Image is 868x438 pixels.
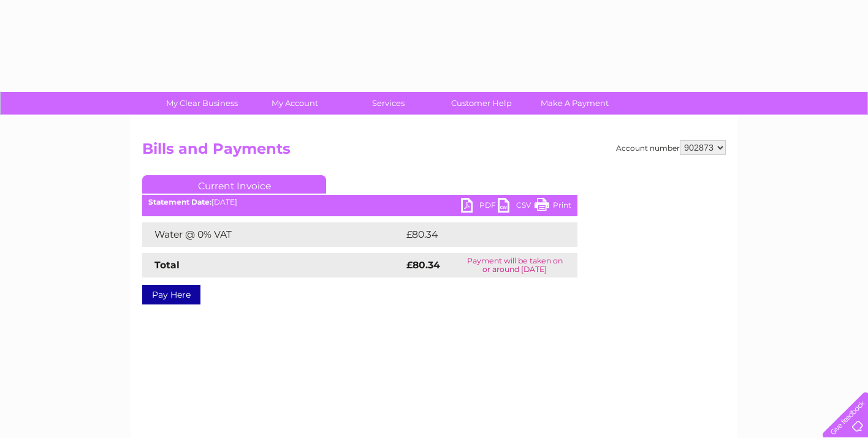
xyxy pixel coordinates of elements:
b: Statement Date: [148,197,211,206]
a: Pay Here [142,285,200,304]
td: Payment will be taken on or around [DATE] [452,253,577,278]
div: [DATE] [142,198,577,206]
a: Customer Help [431,92,532,115]
a: CSV [498,198,535,216]
td: Water @ 0% VAT [142,222,403,247]
a: My Account [245,92,346,115]
td: £80.34 [403,222,553,247]
div: Account number [616,140,726,155]
a: Make A Payment [524,92,625,115]
strong: £80.34 [406,259,440,271]
a: Print [535,198,571,216]
a: PDF [461,198,498,216]
strong: Total [154,259,180,271]
a: Services [338,92,439,115]
a: My Clear Business [151,92,253,115]
h2: Bills and Payments [142,140,726,164]
a: Current Invoice [142,175,326,194]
